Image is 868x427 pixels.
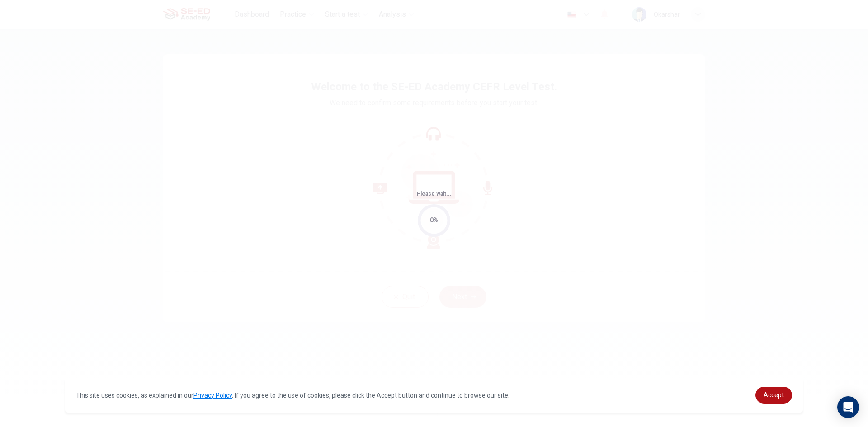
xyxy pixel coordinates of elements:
[417,191,452,197] span: Please wait...
[837,396,859,418] div: Open Intercom Messenger
[764,391,784,399] span: Accept
[65,378,803,413] div: cookieconsent
[76,392,509,399] span: This site uses cookies, as explained in our . If you agree to the use of cookies, please click th...
[430,215,439,225] div: 0%
[193,392,232,399] a: Privacy Policy
[755,387,792,404] a: dismiss cookie message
